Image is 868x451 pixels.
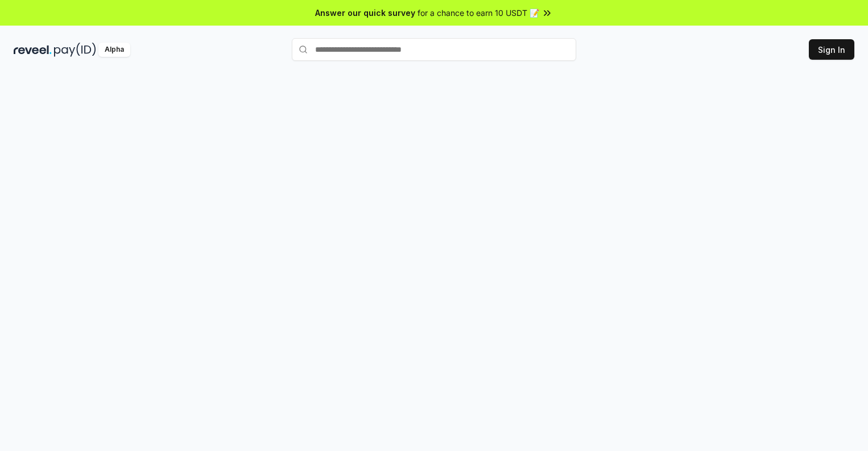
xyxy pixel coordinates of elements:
[98,43,130,57] div: Alpha
[54,43,96,57] img: pay_id
[315,7,415,19] span: Answer our quick survey
[418,7,539,19] span: for a chance to earn 10 USDT 📝
[809,39,854,60] button: Sign In
[14,43,52,57] img: reveel_dark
